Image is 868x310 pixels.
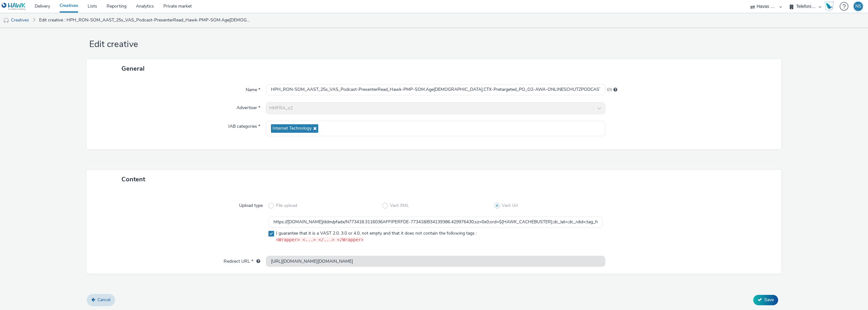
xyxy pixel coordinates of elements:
a: Cancel [87,294,115,306]
span: Internet Technology [273,126,312,131]
h1: Edit creative [87,38,781,50]
span: Content [121,175,145,184]
div: NS [855,2,861,11]
label: Advertiser * [234,102,263,111]
span: Cancel [97,297,110,303]
img: Hawk Academy [824,1,834,11]
img: audio [3,17,9,24]
div: Maximum 255 characters [613,87,617,93]
span: I guarantee that it is a VAST 2.0, 3.0 or 4.0, not empty and that it does not contain the followi... [276,230,477,243]
span: File upload [276,202,297,209]
label: Name * [243,84,263,93]
label: Redirect URL * [221,256,263,265]
input: Vast URL [268,217,603,228]
span: 69 [607,87,612,93]
span: General [121,64,144,73]
button: Save [753,295,778,305]
label: Upload type [237,200,265,209]
span: Vast Url [502,202,518,209]
a: Edit creative : HPH_RON-SOM_AAST_25s_VAS_Podcast-PresenterRead_Hawk-PMP-SOM.Age[DEMOGRAPHIC_DATA]... [36,13,253,28]
img: undefined Logo [2,3,26,10]
input: Name [266,84,605,95]
a: Hawk Academy [824,1,836,11]
input: url... [266,256,605,267]
span: Vast XML [390,202,409,209]
span: Save [764,297,774,303]
label: IAB categories * [226,121,263,130]
code: <Wrapper> <...> </...> </Wrapper> [276,237,364,242]
div: URL will be used as a validation URL with some SSPs and it will be the redirection URL of your cr... [253,258,260,265]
